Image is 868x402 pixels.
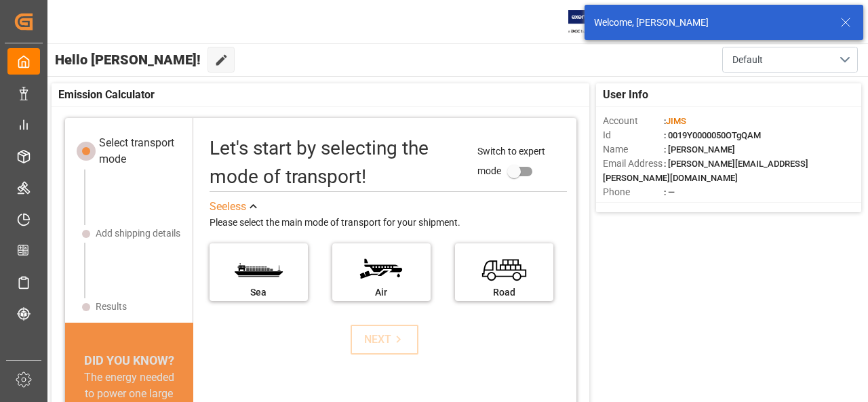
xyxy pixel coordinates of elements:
[664,144,735,155] span: : [PERSON_NAME]
[664,130,761,140] span: : 0019Y0000050OTgQAM
[210,199,246,215] div: See less
[96,300,127,314] div: Results
[99,135,184,167] div: Select transport mode
[603,128,664,142] span: Id
[664,187,675,197] span: : —
[603,199,664,214] span: Account Type
[58,87,155,103] span: Emission Calculator
[722,47,858,73] button: open menu
[603,157,664,171] span: Email Address
[339,285,424,300] div: Air
[55,47,201,73] span: Hello [PERSON_NAME]!
[603,114,664,128] span: Account
[603,87,648,103] span: User Info
[732,53,763,67] span: Default
[65,351,193,369] div: DID YOU KNOW?
[664,201,698,212] span: : Shipper
[594,16,827,30] div: Welcome, [PERSON_NAME]
[568,10,615,34] img: Exertis%20JAM%20-%20Email%20Logo.jpg_1722504956.jpg
[364,331,406,348] div: NEXT
[603,185,664,199] span: Phone
[477,146,545,176] span: Switch to expert mode
[603,142,664,157] span: Name
[666,116,686,126] span: JIMS
[664,116,686,126] span: :
[210,134,465,191] div: Let's start by selecting the mode of transport!
[96,226,180,241] div: Add shipping details
[603,159,808,183] span: : [PERSON_NAME][EMAIL_ADDRESS][PERSON_NAME][DOMAIN_NAME]
[216,285,301,300] div: Sea
[351,325,418,355] button: NEXT
[462,285,547,300] div: Road
[210,215,567,231] div: Please select the main mode of transport for your shipment.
